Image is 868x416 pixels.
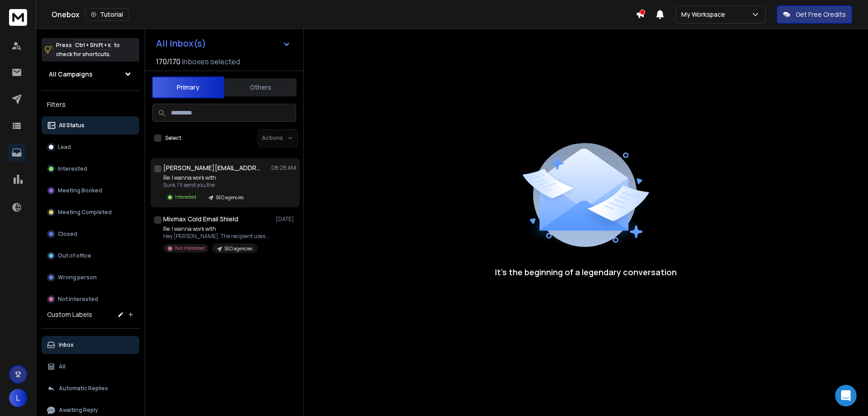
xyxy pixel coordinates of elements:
div: joined the conversation [51,56,142,64]
button: L [9,389,27,407]
p: Interested [58,165,87,172]
div: Close [159,4,175,20]
div: joined the conversation [39,188,154,196]
button: Start recording [57,296,65,304]
div: Onebox [52,8,636,21]
iframe: Intercom live chat [835,385,857,406]
button: All Status [42,116,139,134]
button: Upload attachment [14,296,21,304]
button: Lead [42,138,139,156]
b: Lakshita [51,57,77,63]
h1: All Inbox(s) [156,39,206,48]
p: Re: I wanna work with [163,225,272,233]
img: Profile image for Raj [27,188,36,197]
button: Primary [152,77,224,98]
div: Raj says… [7,207,174,314]
div: Lakshita says… [7,75,174,151]
p: SEO agencies [225,245,252,252]
p: Out of office [58,252,91,259]
button: Wrong person [42,268,139,287]
button: Others [224,77,297,97]
p: Not Interested [58,296,98,303]
p: Interested [175,194,196,201]
button: Gif picker [43,296,50,304]
button: Inbox [42,336,139,354]
button: Not Interested [42,290,139,308]
button: Meeting Booked [42,182,139,200]
div: Lakshita says… [7,54,174,75]
button: All Inbox(s) [149,34,298,53]
p: Meeting Booked [58,187,102,194]
p: Inbox [59,341,74,349]
p: SEO agencies [216,194,244,201]
p: Automatic Replies [59,385,108,392]
button: Emoji picker [28,296,36,304]
button: Tutorial [85,8,129,21]
button: All [42,358,139,376]
span: Ctrl + Shift + k [74,40,112,50]
button: Send a message… [155,293,170,307]
h3: Inboxes selected [182,56,240,67]
p: Sure, I'll send you the [163,182,249,189]
div: Raj says… [7,186,174,207]
div: Thanks for the clarification! The analytics percentage can take a little time to update. It’s cal... [14,226,141,288]
img: Profile image for Box [26,5,40,19]
button: All Campaigns [42,65,139,83]
button: Out of office [42,247,139,265]
div: The percentage is not updating as you can see in the screenshot [40,156,166,174]
div: Hi, [14,213,141,222]
div: The percentage is not updating as you can see in the screenshot [33,151,174,179]
div: Our usual reply time 🕒 [14,24,141,42]
h1: All Campaigns [49,70,93,79]
img: Profile image for Lakshita [39,56,48,65]
button: go back [6,4,23,21]
button: Home [142,4,159,21]
h1: Mixmax Cold Email Shield [163,215,238,224]
div: Hey there, thanks for reaching out. [14,81,141,90]
h3: Filters [42,98,139,111]
p: Press to check for shortcuts. [56,41,120,59]
p: Awaiting Reply [59,406,98,414]
p: The team can also help [44,11,113,20]
p: 08:28 AM [271,164,296,172]
span: 170 / 170 [156,56,180,67]
p: Not Interested [175,245,205,252]
p: Hey [PERSON_NAME], The recipient uses Mixmax [163,233,272,240]
textarea: Message… [8,277,173,293]
div: Hi,Thanks for the clarification! The analytics percentage can take a little time to update. It’s ... [7,207,148,294]
p: Meeting Completed [58,209,112,216]
div: Hey there, thanks for reaching out.Let me check this for you. Could you please clarify what you m... [7,75,148,144]
h1: [PERSON_NAME][EMAIL_ADDRESS][DOMAIN_NAME] [163,163,263,172]
p: Wrong person [58,274,97,281]
b: under 30 minutes [22,33,85,40]
button: Get Free Credits [777,5,852,24]
button: Meeting Completed [42,203,139,221]
p: Closed [58,230,77,238]
div: Let me check this for you. Could you please clarify what you mean by analytics are not accurate, ... [14,94,141,138]
p: All [59,363,66,370]
p: Lead [58,143,71,151]
label: Select [165,134,181,142]
button: Interested [42,160,139,178]
p: All Status [59,122,85,129]
p: Get Free Credits [796,10,846,19]
p: My Workspace [681,10,729,19]
p: [DATE] [276,215,296,223]
h1: Box [44,5,57,11]
button: Automatic Replies [42,379,139,397]
button: Closed [42,225,139,243]
div: Lookamedia says… [7,151,174,186]
h3: Custom Labels [47,310,92,319]
b: [PERSON_NAME] [39,189,90,196]
p: Re: I wanna work with [163,174,249,182]
p: It’s the beginning of a legendary conversation [495,266,677,278]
